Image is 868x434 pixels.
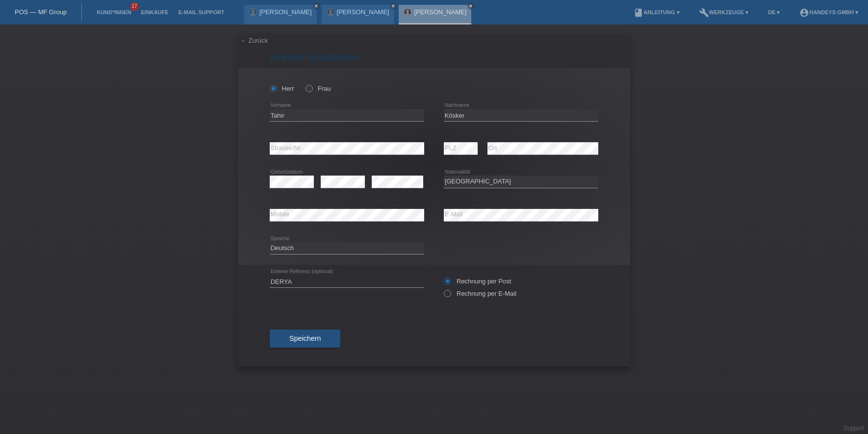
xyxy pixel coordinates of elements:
[270,51,598,63] h1: Kunde bearbeiten
[414,8,466,16] a: [PERSON_NAME]
[843,425,864,432] a: Support
[444,290,450,302] input: Rechnung per E-Mail
[763,9,785,15] a: DE ▾
[467,2,474,9] a: close
[270,85,276,91] input: Herr
[794,9,863,15] a: account_circleHandeys GmbH ▾
[306,85,331,92] label: Frau
[444,290,516,297] label: Rechnung per E-Mail
[174,9,230,15] a: E-Mail Support
[337,8,389,16] a: [PERSON_NAME]
[136,9,173,15] a: Einkäufe
[314,3,319,8] i: close
[15,8,67,16] a: POS — MF Group
[694,9,754,15] a: buildWerkzeuge ▾
[444,278,511,285] label: Rechnung per Post
[313,2,320,9] a: close
[390,2,397,9] a: close
[130,2,139,11] span: 17
[270,330,340,348] button: Speichern
[259,8,312,16] a: [PERSON_NAME]
[799,8,809,18] i: account_circle
[629,9,684,15] a: bookAnleitung ▾
[306,85,312,91] input: Frau
[699,8,709,18] i: build
[289,334,321,342] span: Speichern
[92,9,136,15] a: Kund*innen
[634,8,643,18] i: book
[444,278,450,290] input: Rechnung per Post
[270,85,294,92] label: Herr
[468,3,473,8] i: close
[240,37,268,44] a: ← Zurück
[391,3,396,8] i: close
